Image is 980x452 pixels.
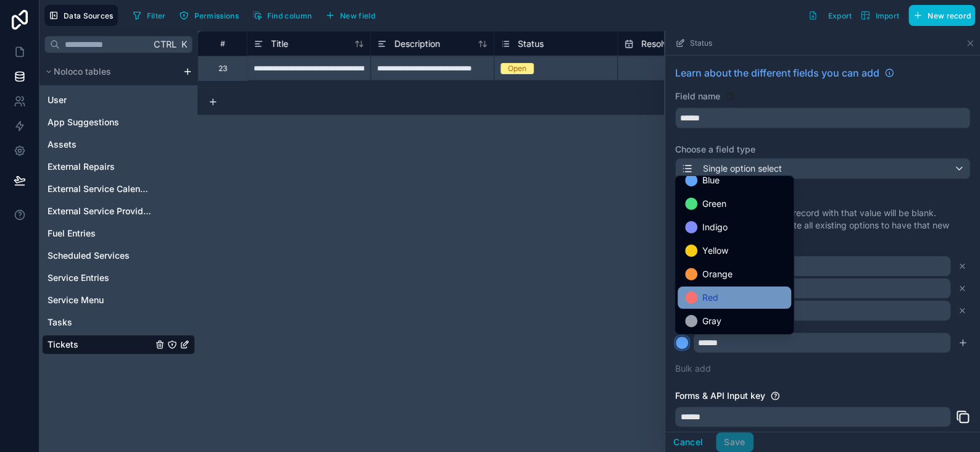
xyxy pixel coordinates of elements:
div: User [42,90,195,110]
span: Data Sources [64,11,114,20]
a: Tickets [48,338,152,351]
a: Assets [48,138,152,151]
span: Service Entries [48,272,109,284]
button: New field [321,6,380,25]
button: Noloco tables [42,63,178,80]
span: Service Menu [48,294,104,306]
span: Red [702,290,718,305]
span: Indigo [702,220,728,235]
span: Noloco tables [54,65,111,78]
span: Fuel Entries [48,227,96,240]
div: App Suggestions [42,112,195,132]
span: Title [271,38,288,50]
div: External Service Calendar [42,179,195,199]
a: External Service Calendar [48,183,152,195]
span: Scheduled Services [48,249,130,262]
span: New field [340,11,375,20]
button: Filter [128,6,170,25]
span: Find column [267,11,312,20]
div: Tasks [42,312,195,332]
span: Tasks [48,316,72,329]
span: Description [394,38,440,50]
a: Service Menu [48,294,152,306]
span: Ctrl [152,36,178,52]
a: External Repairs [48,161,152,173]
span: Status [518,38,544,50]
div: External Repairs [42,157,195,177]
a: Scheduled Services [48,249,152,262]
span: Green [702,196,726,211]
span: Assets [48,138,77,151]
a: Tasks [48,316,152,329]
span: Resolved At [641,38,690,50]
span: App Suggestions [48,116,119,128]
span: Export [828,11,852,20]
div: Service Entries [42,268,195,288]
div: Fuel Entries [42,224,195,243]
div: External Service Providers [42,201,195,221]
div: 23 [218,64,227,73]
div: Service Menu [42,290,195,310]
button: Find column [248,6,316,25]
span: Filter [147,11,166,20]
a: Permissions [175,6,247,25]
span: Permissions [194,11,238,20]
span: Yellow [702,243,728,258]
button: New record [908,5,975,26]
button: Data Sources [44,5,118,26]
a: Service Entries [48,272,152,284]
a: Fuel Entries [48,227,152,240]
a: External Service Providers [48,205,152,217]
button: Export [804,5,856,26]
span: Tickets [48,338,78,351]
span: External Repairs [48,161,115,173]
div: Assets [42,135,195,154]
span: K [180,40,188,49]
a: App Suggestions [48,116,152,128]
span: Import [875,11,899,20]
span: Gray [702,314,721,329]
div: Scheduled Services [42,246,195,266]
div: # [207,39,238,48]
button: Permissions [175,6,243,25]
span: Blue [702,173,720,188]
span: New record [928,11,971,20]
span: User [48,94,67,106]
button: Import [856,5,903,26]
div: Tickets [42,335,195,354]
a: New record [903,5,975,26]
a: User [48,94,152,106]
div: Open [508,63,526,74]
span: Orange [702,267,733,282]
